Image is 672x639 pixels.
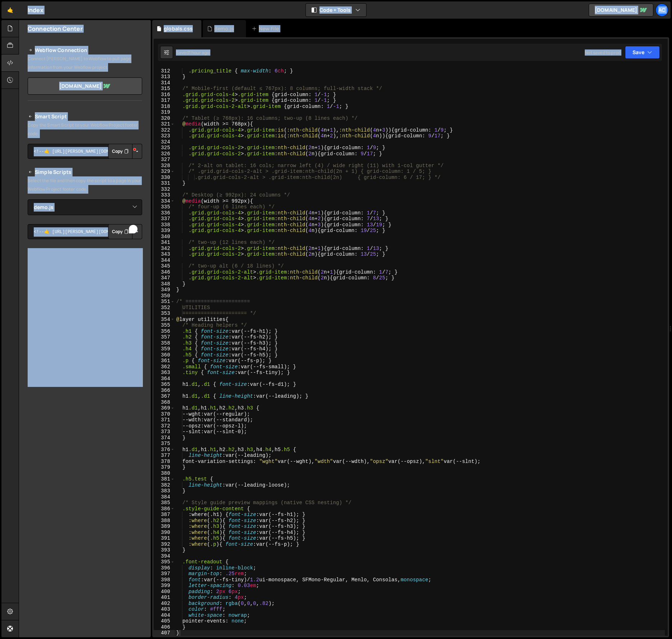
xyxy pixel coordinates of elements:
[154,482,175,488] div: 382
[154,299,175,305] div: 351
[214,25,234,32] div: demo.js
[108,224,142,239] div: Button group with nested dropdown
[154,512,175,518] div: 387
[154,246,175,252] div: 342
[154,470,175,477] div: 380
[154,115,175,122] div: 320
[154,411,175,417] div: 370
[28,121,142,138] p: Copy the Smart Script to your Webflow Project footer code.
[154,583,175,589] div: 399
[154,423,175,429] div: 372
[154,565,175,571] div: 396
[154,163,175,169] div: 328
[154,624,175,630] div: 406
[154,216,175,222] div: 337
[154,464,175,470] div: 379
[154,405,175,411] div: 369
[154,435,175,441] div: 374
[154,180,175,186] div: 331
[154,358,175,364] div: 361
[154,476,175,482] div: 381
[154,145,175,151] div: 325
[28,144,142,159] textarea: To enrich screen reader interactions, please activate Accessibility in Grammarly extension settings
[164,25,193,32] div: globals.css
[154,311,175,317] div: 353
[28,251,143,316] iframe: YouTube video player
[28,224,142,239] textarea: To enrich screen reader interactions, please activate Accessibility in Grammarly extension settings
[154,204,175,210] div: 335
[154,127,175,133] div: 322
[154,186,175,193] div: 332
[154,453,175,459] div: 377
[154,317,175,323] div: 354
[154,263,175,269] div: 345
[154,488,175,494] div: 383
[154,133,175,139] div: 323
[1,1,19,19] a: 🤙
[28,46,142,55] h2: Webflow Connection
[154,559,175,565] div: 395
[625,46,660,59] button: Save
[154,210,175,216] div: 336
[154,86,175,92] div: 315
[154,553,175,559] div: 394
[154,494,175,500] div: 384
[154,328,175,335] div: 356
[655,4,668,16] div: Ac
[154,104,175,110] div: 318
[154,535,175,541] div: 391
[252,25,282,32] div: New File
[28,77,142,95] a: [DOMAIN_NAME]
[154,376,175,382] div: 364
[154,364,175,370] div: 362
[154,447,175,453] div: 376
[154,234,175,240] div: 340
[154,370,175,376] div: 363
[154,139,175,145] div: 324
[154,589,175,595] div: 400
[154,98,175,104] div: 317
[108,224,132,239] button: Copy
[154,346,175,352] div: 359
[154,269,175,275] div: 346
[154,612,175,619] div: 404
[28,176,142,194] p: Select the file and then copy the script to a page in your Webflow Project footer code.
[28,112,142,121] h2: Smart Script
[154,630,175,636] div: 407
[28,320,143,385] iframe: YouTube video player
[108,144,142,159] div: Button group with nested dropdown
[154,417,175,423] div: 371
[154,530,175,536] div: 390
[189,49,210,56] div: 1 hour ago
[154,157,175,163] div: 327
[154,500,175,506] div: 385
[154,547,175,553] div: 393
[585,49,621,56] div: Not saved to prod
[28,25,83,33] h2: Connection Center
[154,68,175,74] div: 312
[154,322,175,328] div: 355
[154,169,175,175] div: 329
[108,144,132,159] button: Copy
[154,74,175,80] div: 313
[154,257,175,264] div: 344
[154,601,175,607] div: 402
[154,293,175,299] div: 350
[154,198,175,204] div: 334
[154,287,175,293] div: 349
[154,388,175,394] div: 366
[154,441,175,447] div: 375
[154,340,175,346] div: 358
[154,459,175,465] div: 378
[306,4,366,16] button: Code + Tools
[154,571,175,577] div: 397
[154,80,175,86] div: 314
[154,524,175,530] div: 389
[154,228,175,234] div: 339
[154,393,175,399] div: 367
[154,506,175,512] div: 386
[154,92,175,98] div: 316
[154,121,175,127] div: 321
[154,382,175,388] div: 365
[154,518,175,524] div: 388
